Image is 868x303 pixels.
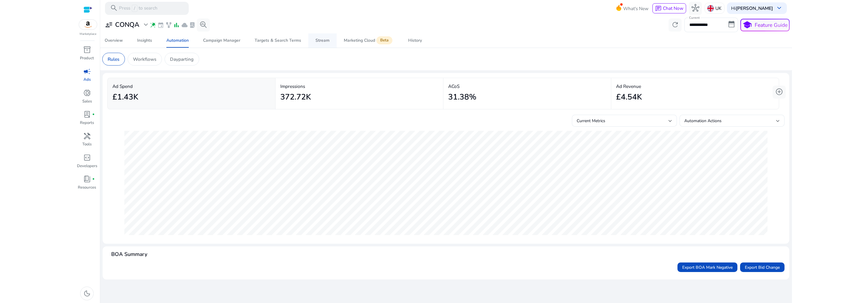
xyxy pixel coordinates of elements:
[83,175,91,183] span: book_4
[119,5,157,12] p: Press to search
[203,38,240,43] div: Campaign Manager
[691,4,699,12] span: hub
[740,19,790,31] button: schoolFeature Guide
[105,21,113,29] span: user_attributes
[92,178,95,181] span: fiber_manual_record
[83,154,91,161] span: code_blocks
[105,38,123,43] div: Overview
[199,21,207,29] span: search_insights
[83,132,91,140] span: handyman
[112,83,270,90] p: Ad Spend
[137,38,152,43] div: Insights
[736,5,773,11] b: [PERSON_NAME]
[80,55,94,61] p: Product
[181,22,188,28] span: cloud
[78,185,96,191] p: Resources
[82,99,92,105] p: Sales
[166,38,189,43] div: Automation
[79,20,97,29] img: amazon.svg
[655,5,662,12] span: chat
[76,45,98,66] a: inventory_2Product
[616,92,642,102] h2: £4.54K
[742,20,752,30] span: school
[623,3,649,14] span: What's New
[92,113,95,116] span: fiber_manual_record
[76,66,98,88] a: campaignAds
[197,18,210,32] button: search_insights
[173,22,180,28] span: bar_chart
[76,153,98,174] a: code_blocksDevelopers
[83,111,91,118] span: lab_profile
[82,142,92,147] p: Tools
[77,163,97,169] p: Developers
[344,38,394,43] div: Marketing Cloud
[408,38,422,43] div: History
[740,262,785,272] button: Export Bid Change
[669,18,682,32] button: refresh
[280,92,311,102] h2: 372.72K
[280,83,438,90] p: Impressions
[83,89,91,97] span: donut_small
[108,56,119,63] p: Rules
[189,22,196,28] span: lab_profile
[715,3,722,13] p: UK
[83,290,91,297] span: dark_mode
[745,264,780,271] span: Export Bid Change
[689,2,702,15] button: hub
[577,118,605,124] span: Current Metrics
[616,83,774,90] p: Ad Revenue
[170,56,194,63] p: Dayparting
[376,36,392,44] span: Beta
[682,264,733,271] span: Export BOA Mark Negative
[448,83,606,90] p: ACoS
[150,22,156,28] span: wand_stars
[110,4,118,12] span: search
[684,118,722,124] span: Automation Actions
[112,92,138,102] h2: £1.43K
[671,21,679,29] span: refresh
[448,92,476,102] h2: 31.38%
[132,5,137,12] span: /
[663,5,683,11] span: Chat Now
[76,109,98,131] a: lab_profilefiber_manual_recordReports
[83,77,91,83] p: Ads
[83,68,91,75] span: campaign
[115,21,139,29] h3: CONQA
[76,174,98,195] a: book_4fiber_manual_recordResources
[157,22,164,28] span: event
[80,32,96,36] p: Marketplace
[652,3,686,13] button: chatChat Now
[83,46,91,54] span: inventory_2
[775,88,783,96] span: add_circle
[76,131,98,152] a: handymanTools
[755,21,787,29] p: Feature Guide
[677,262,737,272] button: Export BOA Mark Negative
[111,251,147,257] h4: BOA Summary
[255,38,301,43] div: Targets & Search Terms
[142,21,150,29] span: expand_more
[315,38,329,43] div: Stream
[80,120,94,126] p: Reports
[76,88,98,109] a: donut_smallSales
[775,4,783,12] span: keyboard_arrow_down
[133,56,156,63] p: Workflows
[165,22,172,28] span: family_history
[773,86,786,99] button: add_circle
[731,6,773,10] p: Hi
[707,5,714,12] img: uk.svg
